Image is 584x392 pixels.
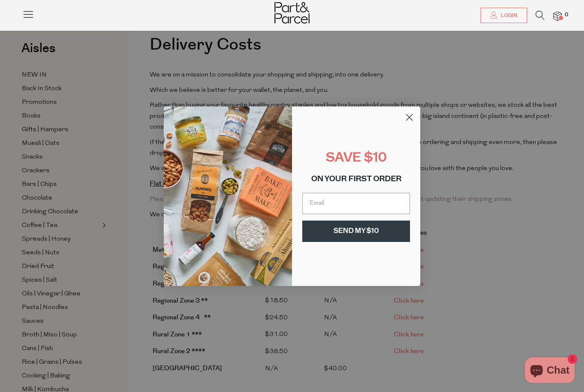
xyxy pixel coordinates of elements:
[402,110,417,125] button: Close dialog
[522,357,577,385] inbox-online-store-chat: Shopify online store chat
[553,12,562,21] a: 0
[164,106,292,286] img: 8150f546-27cf-4737-854f-2b4f1cdd6266.png
[481,8,527,23] a: Login
[311,176,401,183] span: ON YOUR FIRST ORDER
[274,2,310,24] img: Part&Parcel
[563,11,570,19] span: 0
[302,221,410,242] button: SEND MY $10
[326,152,387,165] span: SAVE $10
[498,12,517,19] span: Login
[302,193,410,214] input: Email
